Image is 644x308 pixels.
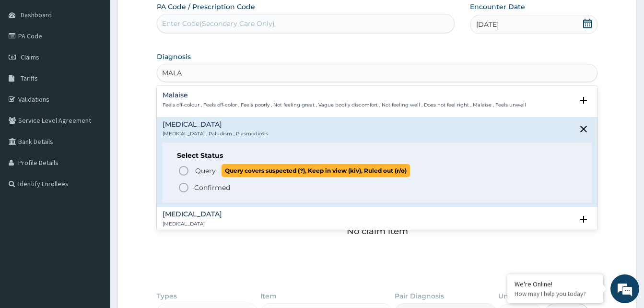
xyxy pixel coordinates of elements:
h6: Select Status [177,152,577,159]
i: open select status [578,213,589,225]
p: [MEDICAL_DATA] [163,221,222,227]
div: Minimize live chat window [157,5,180,28]
p: Feels off-colour , Feels off-color , Feels poorly , Not feeling great , Vague bodily discomfort ,... [163,102,526,108]
h4: [MEDICAL_DATA] [163,121,268,128]
p: Confirmed [194,183,230,192]
label: Encounter Date [470,2,525,12]
i: status option filled [178,182,189,193]
span: Dashboard [21,11,52,19]
h4: Malaise [163,92,526,99]
i: close select status [578,123,589,135]
img: d_794563401_company_1708531726252_794563401 [18,48,39,72]
span: [DATE] [476,20,499,29]
span: Query covers suspected (?), Keep in view (kiv), Ruled out (r/o) [222,164,410,177]
i: open select status [578,95,589,106]
p: No claim item [347,226,408,236]
div: We're Online! [515,280,596,288]
p: [MEDICAL_DATA] , Paludism , Plasmodiosis [163,130,268,137]
div: Enter Code(Secondary Care Only) [162,19,275,28]
span: We're online! [56,93,132,190]
h4: [MEDICAL_DATA] [163,211,222,218]
span: Query [195,166,216,176]
div: Chat with us now [50,54,161,66]
label: PA Code / Prescription Code [157,2,255,12]
span: Claims [21,53,39,61]
p: How may I help you today? [515,290,596,298]
textarea: Type your message and hit 'Enter' [5,206,183,239]
label: Diagnosis [157,52,191,61]
span: Tariffs [21,74,38,83]
i: status option query [178,165,189,177]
